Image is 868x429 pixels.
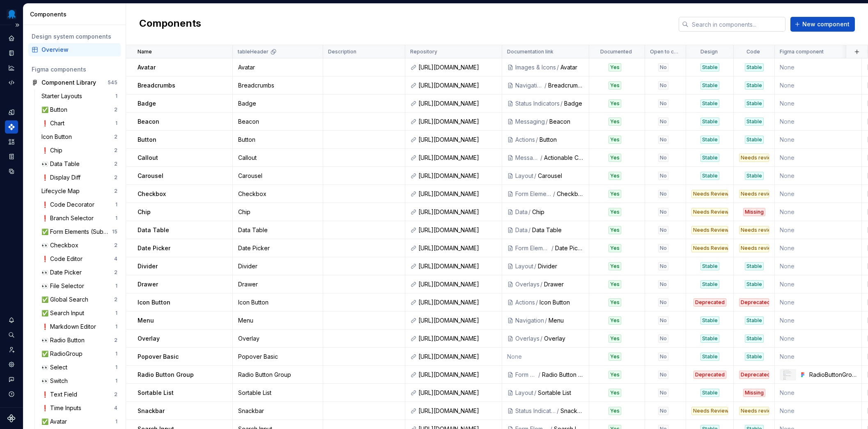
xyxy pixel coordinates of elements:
div: 2 [114,188,117,194]
td: None [775,221,862,239]
div: Avatar [233,63,322,71]
div: 1 [115,283,117,289]
a: Code automation [5,76,18,89]
div: 1 [115,215,117,221]
div: Yes [609,208,621,216]
div: 👀 Data Table [41,160,83,168]
a: Components [5,120,18,134]
div: 2 [114,147,117,154]
div: Messaging [515,118,545,126]
div: 2 [114,134,117,140]
div: Menu [549,316,584,325]
button: New component [790,17,855,32]
div: Needs review [739,226,769,234]
div: 1 [115,93,117,99]
div: Stable [745,136,764,144]
a: ✅ Search Input1 [38,307,121,320]
div: Form Elements [515,244,551,252]
div: / [544,81,548,90]
td: None [775,76,862,95]
div: Divider [233,262,322,270]
div: Stable [745,99,764,108]
div: / [533,172,538,180]
div: 2 [114,269,117,276]
p: Date Picker [138,244,170,252]
div: No [658,244,668,252]
div: Settings [5,358,18,371]
div: [URL][DOMAIN_NAME] [418,81,497,90]
span: New component [802,20,850,28]
p: Name [138,48,152,55]
div: Yes [609,63,621,71]
div: 1 [115,201,117,208]
div: / [544,316,549,325]
div: Yes [609,190,621,198]
div: Overview [41,46,117,54]
a: Data sources [5,165,18,178]
td: None [775,275,862,293]
p: Breadcrumbs [138,81,175,90]
div: No [658,63,668,71]
div: Checkbox [233,190,322,198]
p: Repository [410,48,437,55]
div: 2 [114,161,117,167]
div: Callout [233,154,322,162]
div: 👀 Date Picker [41,268,85,277]
div: Stable [700,262,719,270]
div: / [535,298,540,307]
p: Beacon [138,118,159,126]
td: None [775,113,862,131]
div: 1 [115,364,117,371]
td: None [775,311,862,330]
div: 545 [108,79,117,86]
td: None [775,95,862,113]
p: Chip [138,208,151,216]
div: No [658,280,668,288]
a: ❗️ Chip2 [38,144,121,157]
p: Drawer [138,280,158,288]
div: 👀 Checkbox [41,241,82,249]
div: 👀 File Selector [41,282,87,290]
h2: Components [139,17,201,32]
div: ✅ Avatar [41,417,70,426]
a: ✅ Form Elements (Sub components)15 [38,225,121,238]
div: No [658,172,668,180]
div: Stable [700,154,719,162]
div: No [658,154,668,162]
div: [URL][DOMAIN_NAME] [418,280,497,288]
div: Needs review [739,154,769,162]
p: Icon Button [138,298,170,307]
p: Data Table [138,226,169,234]
div: Breadcrumbs [548,81,584,90]
p: Menu [138,316,154,325]
div: Icon Button [41,133,75,141]
p: tableHeader [238,48,269,55]
div: Deprecated [693,298,726,307]
div: Yes [609,99,621,108]
a: ✅ Button2 [38,103,121,116]
div: 1 [115,351,117,357]
div: Stable [700,136,719,144]
p: Open to contributions [650,48,679,55]
div: No [658,298,668,307]
div: Form Elements [515,190,552,198]
div: Stable [700,280,719,288]
div: Assets [5,135,18,148]
div: Stable [745,316,764,325]
div: No [658,208,668,216]
div: Yes [609,172,621,180]
a: ✅ Avatar1 [38,415,121,428]
a: Analytics [5,61,18,74]
div: Starter Layouts [41,92,85,100]
a: ❗️ Branch Selector1 [38,212,121,225]
a: Home [5,32,18,45]
div: Needs Review [691,226,728,234]
div: Beacon [549,118,584,126]
div: / [540,154,544,162]
div: Stable [745,81,764,90]
div: [URL][DOMAIN_NAME] [418,190,497,198]
div: Stable [745,63,764,71]
td: None [775,293,862,311]
div: 👀 Select [41,363,71,371]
